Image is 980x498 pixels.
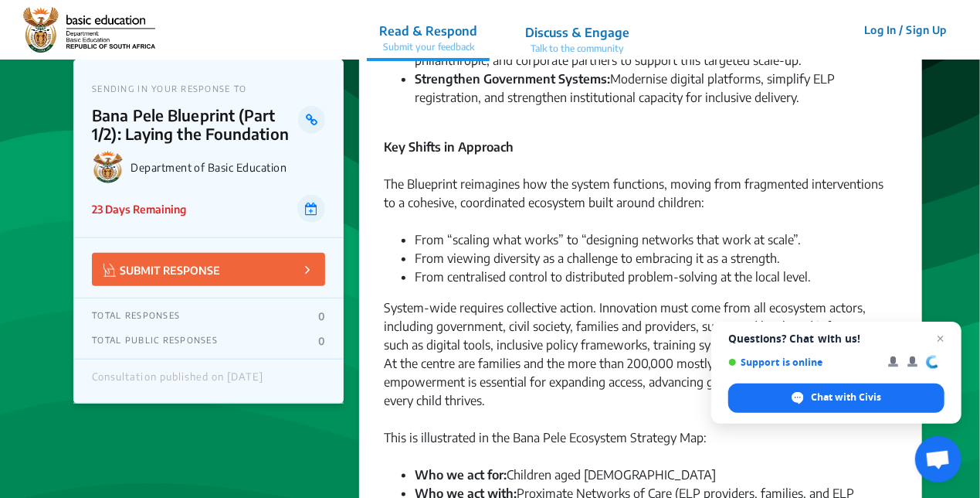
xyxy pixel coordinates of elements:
[92,151,124,183] img: Department of Basic Education logo
[318,310,325,322] p: 0
[415,70,897,107] li: Modernise digital platforms, simplify ELP registration, and strengthen institutional capacity for...
[92,106,298,143] p: Bana Pele Blueprint (Part 1/2): Laying the Foundation
[728,333,944,345] span: Questions? Chat with us!
[131,161,325,174] p: Department of Basic Education
[92,84,325,94] p: SENDING IN YOUR RESPONSE TO
[728,356,877,368] span: Support is online
[415,71,610,87] strong: Strengthen Government Systems:
[915,436,961,483] div: Open chat
[379,22,477,40] p: Read & Respond
[384,139,514,155] strong: Key Shifts in Approach
[728,384,944,413] div: Chat with Civis
[415,230,897,249] li: From “scaling what works” to “designing networks that work at scale”.
[92,310,180,322] p: TOTAL RESPONSES
[384,156,897,230] div: The Blueprint reimagines how the system functions, moving from fragmented interventions to a cohe...
[525,23,629,42] p: Discuss & Engage
[525,42,629,56] p: Talk to the community
[92,253,325,286] button: SUBMIT RESPONSE
[415,466,897,484] li: Children aged [DEMOGRAPHIC_DATA]
[415,467,507,483] strong: Who we act for:
[23,7,155,53] img: r3bhv9o7vttlwasn7lg2llmba4yf
[384,298,897,428] div: System-wide requires collective action. Innovation must come from all ecosystem actors, including...
[854,18,957,42] button: Log In / Sign Up
[103,264,116,277] img: Vector.jpg
[92,371,263,391] div: Consultation published on [DATE]
[415,249,897,268] li: From viewing diversity as a challenge to embracing it as a strength.
[384,428,897,466] div: This is illustrated in the Bana Pele Ecosystem Strategy Map:
[379,40,477,54] p: Submit your feedback
[92,335,218,347] p: TOTAL PUBLIC RESPONSES
[931,329,950,348] span: Close chat
[415,268,897,286] li: From centralised control to distributed problem-solving at the local level.
[92,201,186,217] p: 23 Days Remaining
[318,335,325,347] p: 0
[103,261,220,278] p: SUBMIT RESPONSE
[811,391,881,404] span: Chat with Civis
